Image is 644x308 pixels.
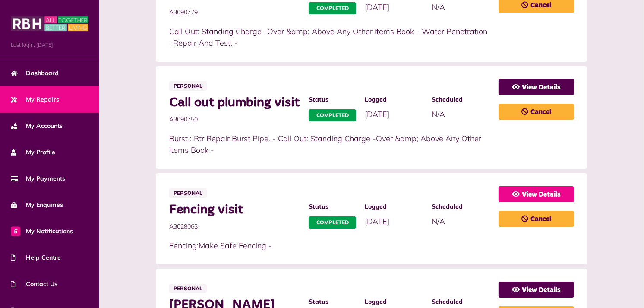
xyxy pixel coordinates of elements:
[499,186,574,202] a: View Details
[309,2,356,14] span: Completed
[365,216,389,226] span: [DATE]
[169,188,207,198] span: Personal
[169,202,300,218] span: Fencing visit
[169,8,300,17] span: A3090779
[432,216,445,226] span: N/A
[309,95,356,104] span: Status
[365,297,423,306] span: Logged
[11,174,65,183] span: My Payments
[11,226,20,236] span: 6
[432,2,445,12] span: N/A
[11,200,63,210] span: My Enquiries
[309,297,356,306] span: Status
[499,282,574,298] a: View Details
[169,284,207,293] span: Personal
[11,121,63,130] span: My Accounts
[309,216,356,229] span: Completed
[11,41,88,49] span: Last login: [DATE]
[309,109,356,121] span: Completed
[11,253,61,262] span: Help Centre
[11,279,57,289] span: Contact Us
[499,211,574,227] a: Cancel
[432,202,490,211] span: Scheduled
[169,240,490,251] p: Fencing:Make Safe Fencing -
[169,133,490,156] p: Burst : Rtr Repair Burst Pipe. - Call Out: Standing Charge -Over &amp; Above Any Other Items Book -
[11,69,59,78] span: Dashboard
[169,81,207,91] span: Personal
[169,115,300,124] span: A3090750
[365,109,389,119] span: [DATE]
[365,2,389,12] span: [DATE]
[169,25,490,49] p: Call Out: Standing Charge -Over &amp; Above Any Other Items Book - Water Penetration : Repair And...
[432,109,445,119] span: N/A
[365,95,423,104] span: Logged
[499,79,574,95] a: View Details
[169,222,300,231] span: A3028063
[11,227,73,236] span: My Notifications
[11,148,55,157] span: My Profile
[169,95,300,111] span: Call out plumbing visit
[432,95,490,104] span: Scheduled
[309,202,356,211] span: Status
[499,104,574,120] a: Cancel
[432,297,490,306] span: Scheduled
[11,15,88,32] img: MyRBH
[11,95,59,104] span: My Repairs
[365,202,423,211] span: Logged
